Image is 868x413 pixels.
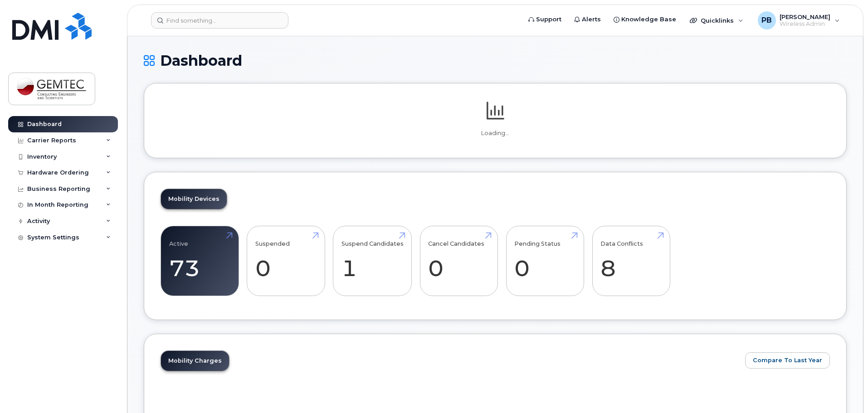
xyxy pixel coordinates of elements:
a: Mobility Devices [161,189,227,209]
a: Active 73 [169,231,230,291]
a: Suspend Candidates 1 [341,231,404,291]
p: Loading... [161,129,830,137]
a: Data Conflicts 8 [600,231,662,291]
a: Suspended 0 [255,231,317,291]
h1: Dashboard [144,53,847,68]
a: Mobility Charges [161,351,229,371]
button: Compare To Last Year [745,352,830,369]
a: Pending Status 0 [514,231,575,291]
a: Cancel Candidates 0 [428,231,489,291]
span: Compare To Last Year [753,356,822,364]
